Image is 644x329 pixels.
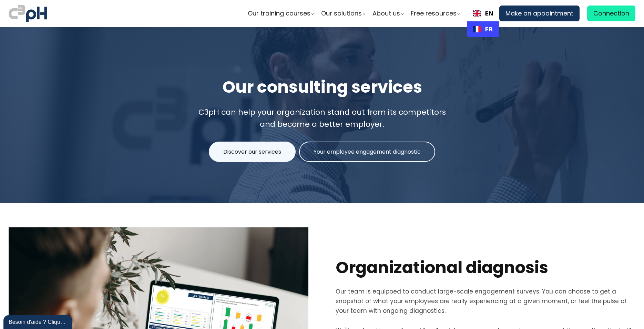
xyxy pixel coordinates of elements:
span: Our solutions [321,8,362,19]
span: Our consulting services [222,75,422,99]
a: Connection [587,6,635,21]
a: FR [473,26,493,33]
a: EN [473,10,493,17]
span: Our training courses [248,8,310,19]
span: Make an appointment [505,8,573,19]
a: Make an appointment [499,6,580,21]
button: Discover our services [209,142,296,162]
div: Language selected: English [467,6,499,21]
span: Discover our services [223,147,281,156]
iframe: chat widget [3,314,74,329]
span: Your employee engagement diagnostic [314,147,421,156]
span: Free resources [411,8,457,19]
h1: Organizational diagnosis [336,257,635,278]
img: Français flag [473,26,481,32]
img: C3PH logo [9,3,47,23]
span: Connection [593,8,629,19]
button: Your employee engagement diagnostic [299,142,435,162]
div: Language list [467,21,499,37]
span: About us [372,8,400,19]
span: C3pH can help your organization stand out from its competitors and become a better employer. [198,107,446,130]
div: Language Switcher [467,6,499,21]
img: English flag [473,10,481,17]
